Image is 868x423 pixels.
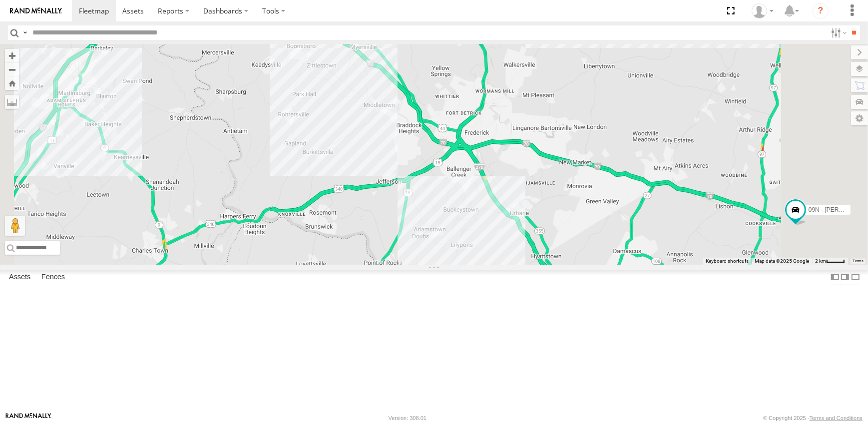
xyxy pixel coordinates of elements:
div: © Copyright 2025 - [763,415,863,421]
label: Dock Summary Table to the Left [830,270,840,284]
button: Zoom out [5,62,19,76]
span: 2 km [815,258,826,264]
i: ? [813,3,829,19]
label: Dock Summary Table to the Right [840,270,850,284]
label: Assets [4,270,35,284]
button: Map Scale: 2 km per 34 pixels [812,258,848,265]
span: Map data ©2025 Google [755,258,809,264]
div: Barbara McNamee [748,3,777,18]
label: Search Query [21,25,29,40]
a: Visit our Website [5,413,51,423]
label: Hide Summary Table [851,270,861,284]
button: Drag Pegman onto the map to open Street View [5,216,25,236]
button: Zoom Home [5,76,19,90]
img: rand-logo.svg [10,7,62,14]
a: Terms (opens in new tab) [853,259,864,263]
label: Fences [36,270,70,284]
a: Terms and Conditions [810,415,863,421]
label: Measure [5,95,19,109]
div: Version: 308.01 [389,415,427,421]
button: Keyboard shortcuts [706,258,749,265]
label: Map Settings [851,111,868,125]
label: Search Filter Options [827,25,849,40]
button: Zoom in [5,49,19,62]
